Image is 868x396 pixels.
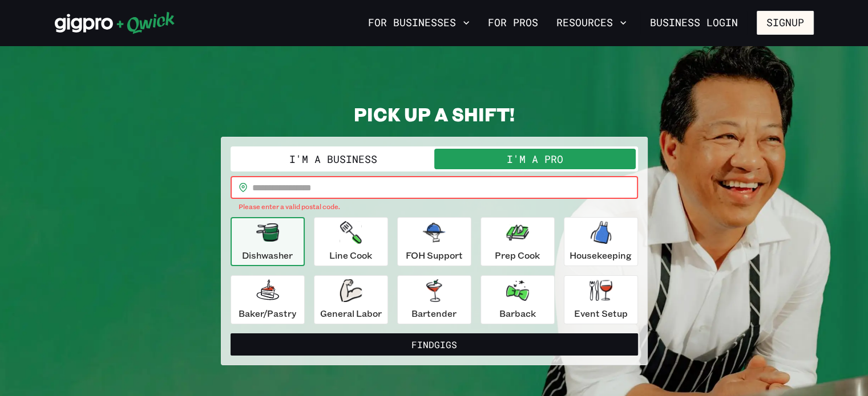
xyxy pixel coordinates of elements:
p: FOH Support [406,248,463,262]
p: Please enter a valid postal code. [239,201,630,213]
button: FOH Support [397,217,471,266]
button: Barback [481,275,555,324]
h2: PICK UP A SHIFT! [221,103,648,125]
a: For Pros [483,13,543,32]
p: Barback [499,307,536,320]
button: Bartender [397,275,471,324]
button: Resources [552,13,631,32]
p: Bartender [411,307,457,320]
button: Dishwasher [231,217,305,266]
p: Event Setup [574,307,628,320]
button: Prep Cook [481,217,555,266]
button: Line Cook [314,217,388,266]
button: Housekeeping [564,217,638,266]
p: Housekeeping [570,248,632,262]
button: I'm a Business [233,149,434,169]
button: Event Setup [564,275,638,324]
p: Line Cook [329,248,372,262]
a: Business Login [640,11,748,35]
button: FindGigs [231,333,638,356]
p: Baker/Pastry [239,307,296,320]
p: Prep Cook [495,248,540,262]
p: General Labor [320,307,382,320]
button: General Labor [314,275,388,324]
button: For Businesses [364,13,474,32]
p: Dishwasher [242,248,293,262]
button: Signup [757,11,814,35]
button: I'm a Pro [434,149,636,169]
button: Baker/Pastry [231,275,305,324]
